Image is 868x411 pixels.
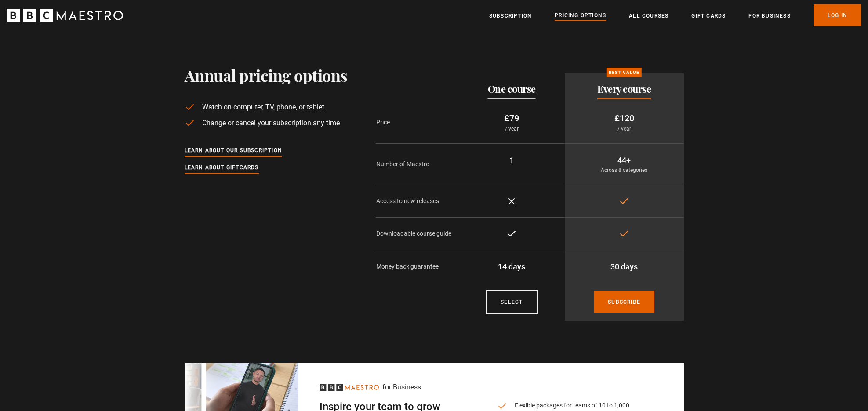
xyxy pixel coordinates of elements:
a: Subscribe [594,291,654,313]
p: Best value [607,68,642,77]
p: for Business [382,382,421,393]
nav: Primary [489,4,861,26]
svg: BBC Maestro [7,9,123,22]
li: Flexible packages for teams of 10 to 1,000 [497,401,649,410]
a: Log In [814,4,861,26]
h2: One course [488,84,536,94]
a: Subscription [489,11,532,20]
a: Learn about giftcards [185,163,259,173]
p: £120 [572,112,677,125]
li: Watch on computer, TV, phone, or tablet [185,102,348,113]
a: Pricing Options [555,11,606,21]
h1: Annual pricing options [185,66,348,84]
p: 1 [466,154,558,166]
a: For business [748,11,790,20]
p: 14 days [466,261,558,273]
p: Access to new releases [376,196,459,206]
p: Downloadable course guide [376,229,459,238]
svg: BBC Maestro [320,384,379,391]
h2: Every course [597,84,651,94]
p: Number of Maestro [376,160,459,169]
a: Learn about our subscription [185,146,283,156]
p: / year [572,125,677,133]
p: 30 days [572,261,677,273]
li: Change or cancel your subscription any time [185,118,348,128]
p: Price [376,118,459,127]
p: 44+ [572,154,677,166]
p: £79 [466,112,558,125]
a: Courses [486,290,538,314]
p: Across 8 categories [572,166,677,174]
p: / year [466,125,558,133]
p: Money back guarantee [376,262,459,271]
a: Gift Cards [691,11,726,20]
a: All Courses [629,11,668,20]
